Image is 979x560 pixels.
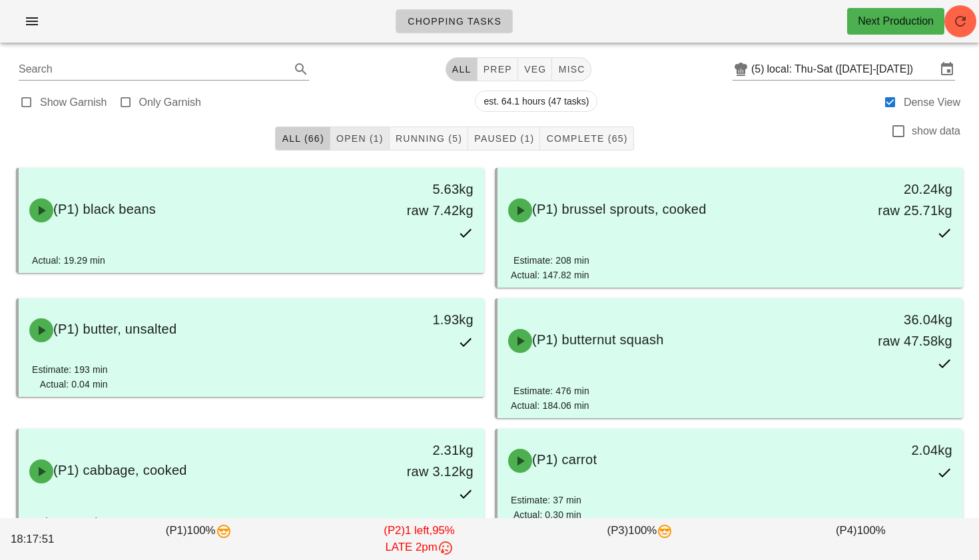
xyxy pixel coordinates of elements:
[484,91,589,111] span: est. 64.1 hours (47 tasks)
[374,178,474,221] div: 5.63kg raw 7.42kg
[523,64,547,75] span: veg
[858,13,934,29] div: Next Production
[139,96,201,109] label: Only Garnish
[32,377,108,392] div: Actual: 0.04 min
[336,133,384,144] span: Open (1)
[390,127,468,150] button: Running (5)
[330,127,390,150] button: Open (1)
[532,202,707,216] span: (P1) brussel sprouts, cooked
[89,519,309,559] div: (P1) 100%
[374,439,474,482] div: 2.31kg raw 3.12kg
[309,519,529,559] div: (P2) 95%
[853,178,952,221] div: 20.24kg raw 25.71kg
[557,64,585,75] span: misc
[751,63,767,76] div: (5)
[32,362,108,377] div: Estimate: 193 min
[40,96,107,109] label: Show Garnish
[8,528,89,550] div: 18:17:51
[511,493,581,507] div: Estimate: 37 min
[511,268,589,282] div: Actual: 147.82 min
[405,524,432,537] span: 1 left,
[395,133,462,144] span: Running (5)
[511,384,589,398] div: Estimate: 476 min
[853,439,952,461] div: 2.04kg
[407,16,501,27] span: Chopping Tasks
[32,253,105,268] div: Actual: 19.29 min
[912,125,960,138] label: show data
[904,96,960,109] label: Dense View
[751,519,971,559] div: (P4) 100%
[474,133,534,144] span: Paused (1)
[275,127,330,150] button: All (66)
[511,398,589,413] div: Actual: 184.06 min
[468,127,540,150] button: Paused (1)
[552,57,591,81] button: misc
[483,64,512,75] span: prep
[312,539,527,556] div: LATE 2pm
[511,507,581,522] div: Actual: 0.30 min
[853,309,952,352] div: 36.04kg raw 47.58kg
[53,202,156,216] span: (P1) black beans
[532,452,597,467] span: (P1) carrot
[32,514,103,529] div: Estimate: 27 min
[518,57,553,81] button: veg
[281,133,324,144] span: All (66)
[540,127,633,150] button: Complete (65)
[396,9,513,33] a: Chopping Tasks
[53,322,176,336] span: (P1) butter, unsalted
[53,463,187,477] span: (P1) cabbage, cooked
[374,309,474,330] div: 1.93kg
[452,64,472,75] span: All
[511,253,589,268] div: Estimate: 208 min
[446,57,478,81] button: All
[532,332,664,347] span: (P1) butternut squash
[529,519,750,559] div: (P3) 100%
[478,57,518,81] button: prep
[545,133,627,144] span: Complete (65)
